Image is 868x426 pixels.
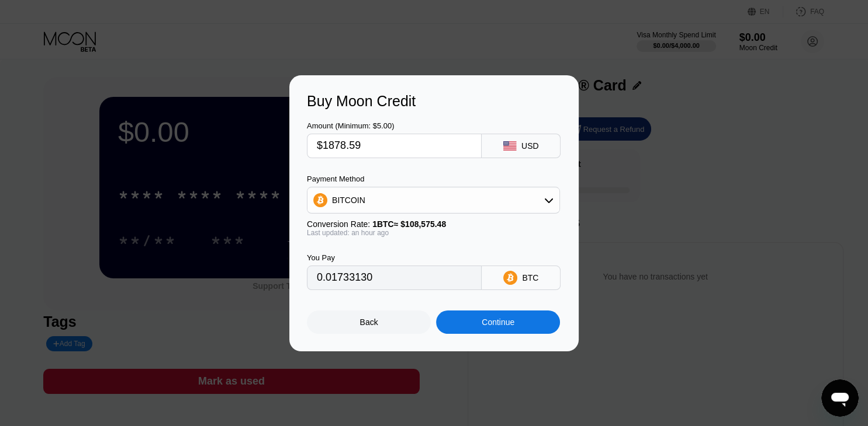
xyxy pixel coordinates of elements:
span: 1 BTC ≈ $108,575.48 [372,219,446,229]
div: USD [521,141,539,151]
div: Conversion Rate: [307,219,560,229]
div: Buy Moon Credit [307,93,561,110]
iframe: Button to launch messaging window [821,379,859,417]
div: Amount (Minimum: $5.00) [307,121,482,130]
div: Payment Method [307,174,560,183]
div: Back [360,317,378,327]
div: You Pay [307,253,482,262]
div: Continue [482,317,514,327]
div: Last updated: an hour ago [307,229,560,237]
div: BTC [522,273,538,282]
input: $0.00 [317,134,472,158]
div: Continue [436,310,560,334]
div: BITCOIN [307,188,559,212]
div: BITCOIN [332,195,365,205]
div: Back [307,310,431,334]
